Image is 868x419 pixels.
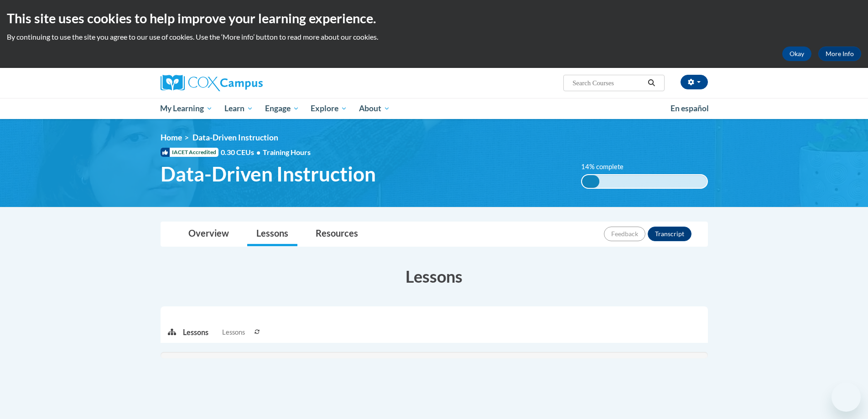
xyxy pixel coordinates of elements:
[648,227,691,241] button: Transcript
[155,98,219,119] a: My Learning
[582,175,599,188] div: 14% complete
[222,327,245,337] span: Lessons
[311,103,347,114] span: Explore
[581,162,634,172] label: 14% complete
[161,75,263,91] img: Cox Campus
[183,327,208,337] p: Lessons
[224,103,253,114] span: Learn
[7,9,861,27] h2: This site uses cookies to help improve your learning experience.
[265,103,299,114] span: Engage
[645,78,658,88] button: Search
[7,32,861,42] p: By continuing to use the site you agree to our use of cookies. Use the ‘More info’ button to read...
[832,383,861,412] iframe: Button to launch messaging window
[247,222,297,246] a: Lessons
[263,148,311,156] span: Training Hours
[305,98,353,119] a: Explore
[161,75,334,91] a: Cox Campus
[818,47,861,61] a: More Info
[179,222,238,246] a: Overview
[161,148,218,157] span: IACET Accredited
[218,98,259,119] a: Learn
[160,103,213,114] span: My Learning
[307,222,367,246] a: Resources
[359,103,390,114] span: About
[604,227,645,241] button: Feedback
[782,47,811,61] button: Okay
[161,265,708,288] h3: Lessons
[259,98,305,119] a: Engage
[192,133,278,142] span: Data-Driven Instruction
[670,103,709,113] span: En español
[256,148,260,156] span: •
[681,75,708,89] button: Account Settings
[161,133,182,142] a: Home
[353,98,396,119] a: About
[147,98,722,119] div: Main menu
[572,78,645,88] input: Search Courses
[161,162,376,186] span: Data-Driven Instruction
[221,147,263,157] span: 0.30 CEUs
[665,99,715,118] a: En español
